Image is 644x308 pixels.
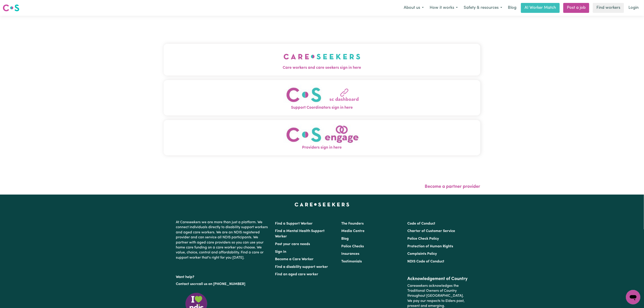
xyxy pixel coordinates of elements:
[425,184,480,189] a: Become a partner provider
[275,222,313,225] a: Find a Support Worker
[626,290,640,304] iframe: Button to launch messaging window, conversation in progress
[341,245,364,248] a: Police Checks
[164,80,480,115] button: Support Coordinators sign in here
[164,145,480,151] span: Providers sign in here
[341,237,349,241] a: Blog
[275,273,319,276] a: Find an aged care worker
[176,282,194,286] a: Contact us
[164,105,480,111] span: Support Coordinators sign in here
[176,280,270,288] p: or
[593,3,624,13] a: Find workers
[407,222,435,225] a: Code of Conduct
[341,222,364,225] a: The Founders
[407,260,444,263] a: NDIS Code of Conduct
[407,237,439,241] a: Police Check Policy
[427,3,461,13] button: How it works
[341,260,362,263] a: Testimonials
[197,282,245,286] a: call us on [PHONE_NUMBER]
[275,242,310,246] a: Post your care needs
[626,3,641,13] a: Login
[275,265,328,269] a: Find a disability support worker
[295,203,349,206] a: Careseekers home page
[176,273,270,280] p: Want help?
[563,3,589,13] a: Post a job
[461,3,505,13] button: Safety & resources
[341,229,364,233] a: Media Centre
[3,4,19,12] img: Careseekers logo
[275,229,325,238] a: Find a Mental Health Support Worker
[407,229,455,233] a: Charter of Customer Service
[407,245,453,248] a: Protection of Human Rights
[521,3,560,13] a: AI Worker Match
[341,252,359,256] a: Insurances
[164,44,480,75] button: Care workers and care seekers sign in here
[164,120,480,155] button: Providers sign in here
[3,3,19,13] a: Careseekers logo
[275,250,286,254] a: Sign In
[176,218,270,262] p: At Careseekers we are more than just a platform. We connect individuals directly to disability su...
[407,252,437,256] a: Complaints Policy
[275,257,314,261] a: Become a Care Worker
[407,276,468,282] h2: Acknowledgement of Country
[164,65,480,71] span: Care workers and care seekers sign in here
[401,3,427,13] button: About us
[505,3,519,13] a: Blog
